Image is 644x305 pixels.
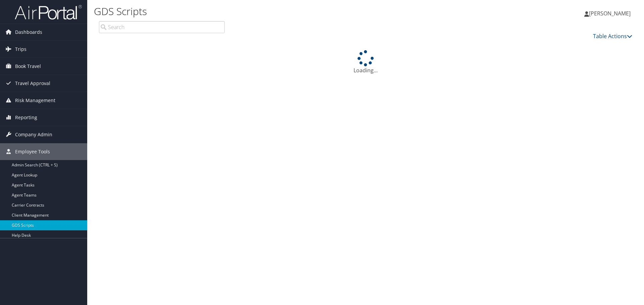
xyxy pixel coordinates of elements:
[94,4,456,18] h1: GDS Scripts
[15,75,50,92] span: Travel Approval
[15,126,52,143] span: Company Admin
[589,10,631,17] span: [PERSON_NAME]
[593,32,632,40] a: Table Actions
[15,41,26,58] span: Trips
[584,3,637,23] a: [PERSON_NAME]
[99,21,225,33] input: Search
[15,92,55,109] span: Risk Management
[15,143,50,160] span: Employee Tools
[15,58,41,75] span: Book Travel
[15,109,37,126] span: Reporting
[99,50,632,74] div: Loading...
[15,4,82,20] img: airportal-logo.png
[15,24,42,41] span: Dashboards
